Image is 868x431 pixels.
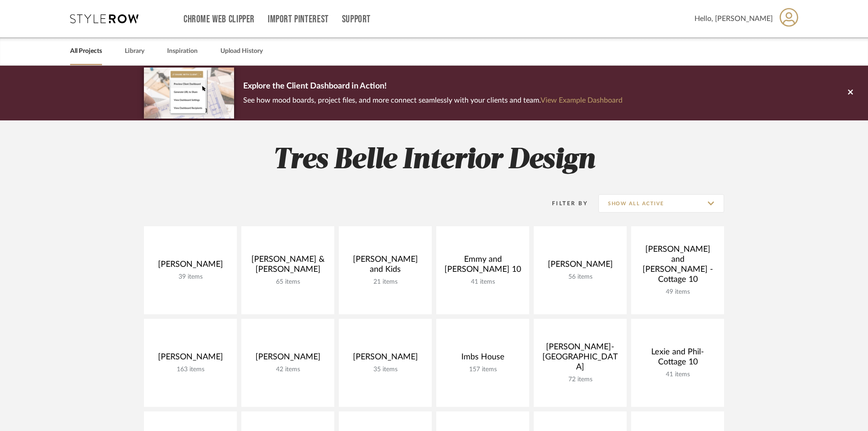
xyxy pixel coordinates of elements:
[346,352,424,366] div: [PERSON_NAME]
[346,366,424,374] div: 35 items
[342,16,371,23] a: Support
[151,352,230,366] div: [PERSON_NAME]
[444,352,522,366] div: Imbs House
[638,371,717,379] div: 41 items
[444,366,522,374] div: 157 items
[541,97,623,104] a: View Example Dashboard
[184,16,255,23] a: Chrome Web Clipper
[249,352,327,366] div: [PERSON_NAME]
[167,45,198,57] a: Inspiration
[638,347,717,371] div: Lexie and Phil-Cottage 10
[220,45,263,57] a: Upload History
[346,254,424,278] div: [PERSON_NAME] and Kids
[249,366,327,374] div: 42 items
[144,68,234,118] img: d5d033c5-7b12-40c2-a960-1ecee1989c38.png
[638,244,717,288] div: [PERSON_NAME] and [PERSON_NAME] -Cottage 10
[346,278,424,286] div: 21 items
[151,260,230,273] div: [PERSON_NAME]
[243,79,623,94] p: Explore the Client Dashboard in Action!
[638,288,717,296] div: 49 items
[106,143,762,177] h2: Tres Belle Interior Design
[444,254,522,278] div: Emmy and [PERSON_NAME] 10
[541,342,619,376] div: [PERSON_NAME]- [GEOGRAPHIC_DATA]
[249,254,327,278] div: [PERSON_NAME] & [PERSON_NAME]
[151,273,230,281] div: 39 items
[540,199,588,208] div: Filter By
[249,278,327,286] div: 65 items
[268,16,329,23] a: Import Pinterest
[541,376,619,384] div: 72 items
[694,13,773,24] span: Hello, [PERSON_NAME]
[70,45,102,57] a: All Projects
[541,273,619,281] div: 56 items
[541,260,619,273] div: [PERSON_NAME]
[125,45,144,57] a: Library
[151,366,230,374] div: 163 items
[444,278,522,286] div: 41 items
[243,94,623,107] p: See how mood boards, project files, and more connect seamlessly with your clients and team.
